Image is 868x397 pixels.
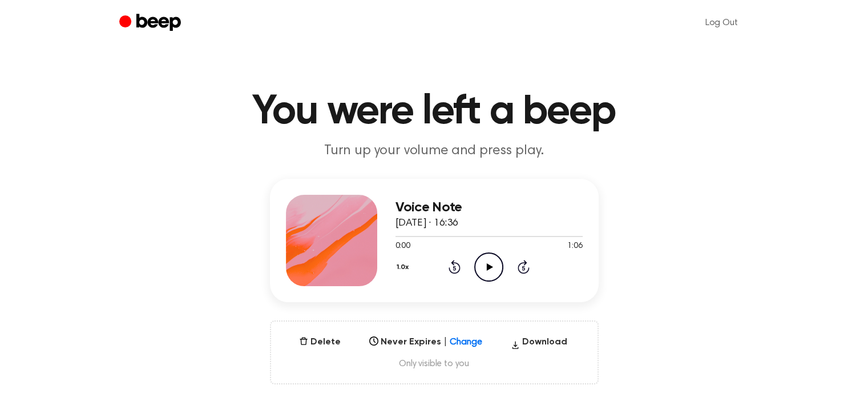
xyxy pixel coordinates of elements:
[294,335,345,349] button: Delete
[215,142,653,161] p: Turn up your volume and press play.
[567,240,582,252] span: 1:06
[506,335,572,354] button: Download
[395,258,413,277] button: 1.0x
[395,218,458,228] span: [DATE] · 16:36
[285,358,584,370] span: Only visible to you
[395,200,583,215] h3: Voice Note
[142,91,726,133] h1: You were left a beep
[694,9,749,37] a: Log Out
[119,12,184,34] a: Beep
[395,240,410,252] span: 0:00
